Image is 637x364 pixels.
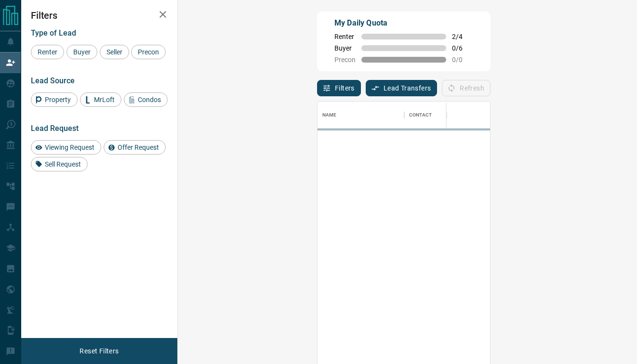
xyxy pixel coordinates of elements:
[131,45,166,59] div: Precon
[41,160,84,168] span: Sell Request
[452,33,473,40] span: 2 / 4
[34,48,61,56] span: Renter
[317,80,361,96] button: Filters
[31,10,168,21] h2: Filters
[104,140,166,155] div: Offer Request
[134,48,162,56] span: Precon
[31,124,79,133] span: Lead Request
[334,56,356,64] span: Precon
[31,92,78,107] div: Property
[404,102,481,129] div: Contact
[334,17,473,29] p: My Daily Quota
[134,96,164,104] span: Condos
[31,76,75,85] span: Lead Source
[334,44,356,52] span: Buyer
[31,157,88,171] div: Sell Request
[409,102,432,129] div: Contact
[114,143,162,151] span: Offer Request
[66,45,97,59] div: Buyer
[100,45,129,59] div: Seller
[31,140,101,155] div: Viewing Request
[91,96,118,104] span: MrLoft
[366,80,438,96] button: Lead Transfers
[41,143,98,151] span: Viewing Request
[73,343,125,359] button: Reset Filters
[322,102,337,129] div: Name
[334,33,356,40] span: Renter
[124,92,168,107] div: Condos
[452,44,473,52] span: 0 / 6
[41,96,74,104] span: Property
[318,102,404,129] div: Name
[70,48,94,56] span: Buyer
[31,28,76,38] span: Type of Lead
[452,56,473,64] span: 0 / 0
[80,92,121,107] div: MrLoft
[103,48,126,56] span: Seller
[31,45,64,59] div: Renter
